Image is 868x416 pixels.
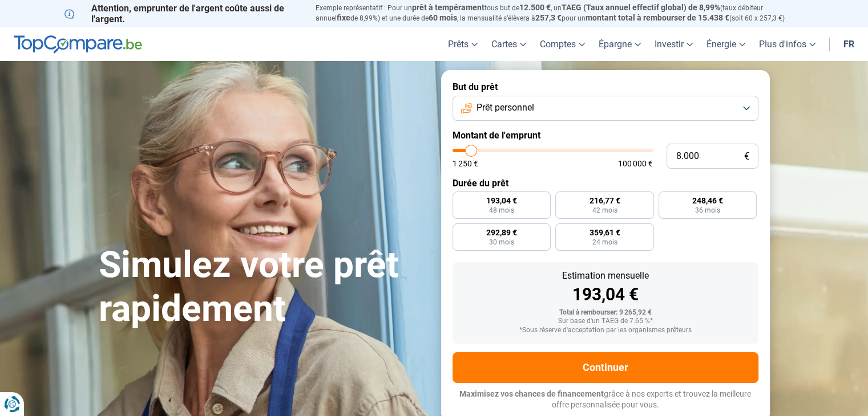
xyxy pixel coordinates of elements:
span: 100 000 € [618,160,653,168]
div: Total à rembourser: 9 265,92 € [462,309,749,317]
a: Énergie [700,27,752,61]
a: Comptes [533,27,592,61]
span: 24 mois [592,239,617,246]
span: 257,3 € [535,13,562,22]
span: 216,77 € [589,197,620,205]
span: 36 mois [695,207,720,214]
span: Prêt personnel [477,101,534,114]
button: Continuer [453,352,758,383]
span: 48 mois [489,207,514,214]
span: 30 mois [489,239,514,246]
h1: Simulez votre prêt rapidement [99,243,427,331]
a: Épargne [592,27,648,61]
span: TAEG (Taux annuel effectif global) de 8,99% [562,3,720,12]
label: Montant de l'emprunt [453,130,758,141]
div: Sur base d'un TAEG de 7.65 %* [462,317,749,325]
span: 1 250 € [453,160,478,168]
span: 248,46 € [692,197,723,205]
span: 42 mois [592,207,617,214]
button: Prêt personnel [453,96,758,121]
div: 193,04 € [462,286,749,303]
span: 359,61 € [589,229,620,236]
span: Maximisez vos chances de financement [459,389,604,398]
p: Attention, emprunter de l'argent coûte aussi de l'argent. [64,3,302,25]
a: Investir [648,27,700,61]
img: TopCompare [14,35,142,54]
label: Durée du prêt [453,178,758,189]
span: fixe [337,13,350,22]
a: Plus d'infos [752,27,822,61]
p: Exemple représentatif : Pour un tous but de , un (taux débiteur annuel de 8,99%) et une durée de ... [316,3,804,23]
span: 60 mois [429,13,457,22]
a: fr [837,27,861,61]
label: But du prêt [453,81,758,92]
span: prêt à tempérament [412,3,485,12]
span: montant total à rembourser de 15.438 € [586,13,729,22]
span: 12.500 € [519,3,551,12]
span: € [744,152,749,161]
div: *Sous réserve d'acceptation par les organismes prêteurs [462,327,749,335]
span: 193,04 € [486,197,517,205]
div: Estimation mensuelle [462,271,749,280]
a: Prêts [441,27,485,61]
span: 292,89 € [486,229,517,236]
a: Cartes [485,27,533,61]
p: grâce à nos experts et trouvez la meilleure offre personnalisée pour vous. [453,389,758,411]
